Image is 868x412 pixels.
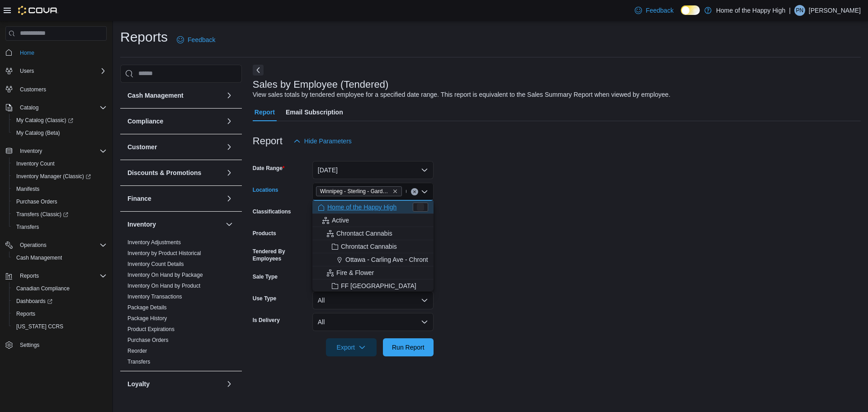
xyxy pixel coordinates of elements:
[16,117,73,124] span: My Catalog (Classic)
[312,214,434,227] button: Active
[13,184,107,194] span: Manifests
[13,252,107,263] span: Cash Management
[127,282,200,289] span: Inventory On Hand by Product
[127,283,200,289] a: Inventory On Hand by Product
[16,173,91,180] span: Inventory Manager (Classic)
[16,270,42,281] button: Reports
[16,146,107,156] span: Inventory
[631,1,677,19] a: Feedback
[5,43,107,375] nav: Complex example
[120,237,242,371] div: Inventory
[327,203,396,212] span: Home of the Happy High
[331,338,371,356] span: Export
[127,220,156,229] h3: Inventory
[392,189,398,194] button: Remove Winnipeg - Sterling - Garden Variety from selection in this group
[9,221,110,233] button: Transfers
[13,196,107,207] span: Purchase Orders
[13,171,107,182] span: Inventory Manager (Classic)
[383,338,434,356] button: Run Report
[20,242,47,249] span: Operations
[13,115,77,126] a: My Catalog (Classic)
[13,115,107,126] span: My Catalog (Classic)
[312,227,434,240] button: Chrontact Cannabis
[127,194,222,203] button: Finance
[188,35,215,44] span: Feedback
[336,268,374,277] span: Fire & Flower
[224,193,235,204] button: Finance
[320,187,391,196] span: Winnipeg - Sterling - Garden Variety
[312,279,434,293] button: FF [GEOGRAPHIC_DATA]
[127,117,163,126] h3: Compliance
[127,337,169,343] a: Purchase Orders
[253,208,291,215] label: Classifications
[127,239,181,246] a: Inventory Adjustments
[16,211,68,218] span: Transfers (Classic)
[392,343,425,352] span: Run Report
[127,91,184,100] h3: Cash Management
[9,114,110,127] a: My Catalog (Classic)
[9,320,110,333] button: [US_STATE] CCRS
[312,266,434,279] button: Fire & Flower
[16,47,107,58] span: Home
[127,91,222,100] button: Cash Management
[16,146,46,156] button: Inventory
[16,160,55,167] span: Inventory Count
[127,315,167,322] a: Package History
[127,142,222,152] button: Customer
[16,84,50,95] a: Customers
[224,167,235,178] button: Discounts & Promotions
[16,240,107,251] span: Operations
[127,261,184,267] a: Inventory Count Details
[16,66,107,76] span: Users
[16,102,42,113] button: Catalog
[253,273,278,280] label: Sale Type
[13,308,107,319] span: Reports
[13,296,107,307] span: Dashboards
[341,281,416,290] span: FF [GEOGRAPHIC_DATA]
[681,15,681,15] span: Dark Mode
[16,339,107,350] span: Settings
[9,308,110,320] button: Reports
[316,186,402,196] span: Winnipeg - Sterling - Garden Variety
[127,250,201,256] a: Inventory by Product Historical
[16,270,107,281] span: Reports
[20,104,38,111] span: Catalog
[127,326,175,333] span: Product Expirations
[127,315,167,322] span: Package History
[127,336,169,344] span: Purchase Orders
[796,5,804,16] span: PN
[16,340,43,350] a: Settings
[304,137,352,146] span: Hide Parameters
[255,103,275,121] span: Report
[127,194,151,203] h3: Finance
[13,209,107,220] span: Transfers (Classic)
[127,168,222,177] button: Discounts & Promotions
[127,239,181,246] span: Inventory Adjustments
[13,158,58,169] a: Inventory Count
[13,128,64,138] a: My Catalog (Beta)
[13,196,61,207] a: Purchase Orders
[13,209,72,220] a: Transfers (Classic)
[173,31,219,49] a: Feedback
[9,282,110,295] button: Canadian Compliance
[253,90,670,99] div: View sales totals by tendered employee for a specified date range. This report is equivalent to t...
[312,313,434,331] button: All
[794,5,805,16] div: Paul Nordin
[13,158,107,169] span: Inventory Count
[20,341,39,349] span: Settings
[253,165,285,172] label: Date Range
[2,83,110,96] button: Customers
[16,185,39,193] span: Manifests
[421,188,428,195] button: Close list of options
[9,183,110,195] button: Manifests
[9,195,110,208] button: Purchase Orders
[16,298,52,305] span: Dashboards
[2,145,110,157] button: Inventory
[2,46,110,59] button: Home
[127,326,175,332] a: Product Expirations
[13,283,107,294] span: Canadian Compliance
[9,208,110,221] a: Transfers (Classic)
[127,168,201,177] h3: Discounts & Promotions
[13,184,43,194] a: Manifests
[253,230,276,237] label: Products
